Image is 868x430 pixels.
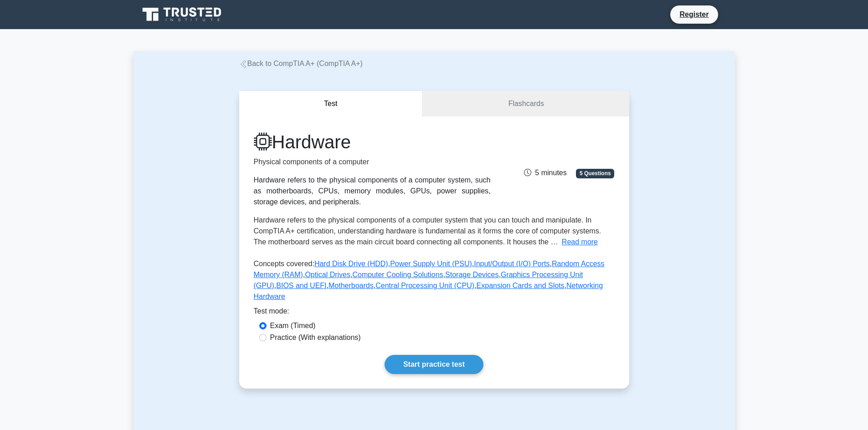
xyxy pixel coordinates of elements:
a: Power Supply Unit (PSU) [390,260,472,268]
h1: Hardware [254,131,491,153]
a: Storage Devices [445,271,498,278]
a: Expansion Cards and Slots [477,282,565,289]
a: Motherboards [329,282,374,289]
span: Hardware refers to the physical components of a computer system that you can touch and manipulate... [254,216,601,246]
button: Test [239,91,423,117]
a: Hard Disk Drive (HDD) [314,260,388,268]
span: 5 Questions [576,169,614,178]
p: Concepts covered: , , , , , , , , , , , , [254,258,615,306]
a: BIOS and UEFI [276,282,326,289]
button: Read more [562,237,598,248]
a: Register [674,9,714,20]
a: Back to CompTIA A+ (CompTIA A+) [239,60,363,67]
span: 5 minutes [524,169,566,177]
label: Practice (With explanations) [270,332,361,343]
label: Exam (Timed) [270,320,316,331]
div: Hardware refers to the physical components of a computer system, such as motherboards, CPUs, memo... [254,175,491,207]
p: Physical components of a computer [254,157,491,167]
a: Computer Cooling Solutions [352,271,443,278]
a: Start practice test [385,355,483,374]
div: Test mode: [254,306,615,320]
a: Central Processing Unit (CPU) [375,282,474,289]
a: Flashcards [423,91,629,117]
a: Optical Drives [305,271,350,278]
a: Input/Output (I/O) Ports [474,260,550,268]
